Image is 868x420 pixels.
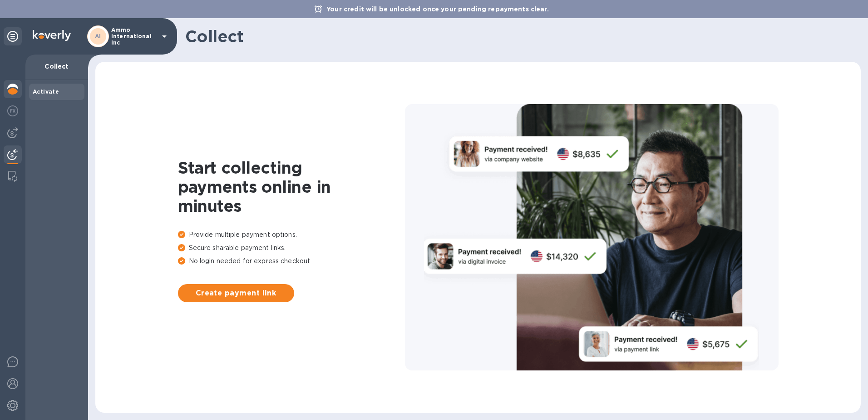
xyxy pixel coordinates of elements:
[33,88,59,95] b: Activate
[326,5,549,13] b: Your credit will be unlocked once your pending repayments clear.
[185,288,287,299] span: Create payment link
[33,62,81,71] p: Collect
[33,30,71,41] img: Logo
[178,158,405,215] h1: Start collecting payments online in minutes
[178,256,405,266] p: No login needed for express checkout.
[185,27,853,46] h1: Collect
[7,105,18,116] img: Foreign exchange
[4,27,22,45] div: Unpin categories
[178,243,405,253] p: Secure sharable payment links.
[95,33,101,40] b: AI
[111,27,157,46] p: Ammo international inc
[178,284,294,302] button: Create payment link
[178,230,405,240] p: Provide multiple payment options.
